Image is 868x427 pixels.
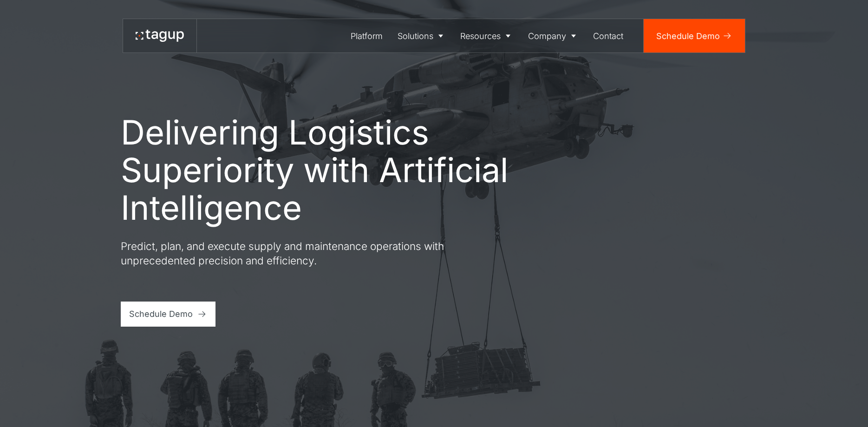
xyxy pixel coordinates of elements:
a: Platform [344,19,391,53]
div: Contact [593,30,623,42]
div: Schedule Demo [129,308,193,320]
div: Platform [351,30,383,42]
div: Solutions [398,30,433,42]
h1: Delivering Logistics Superiority with Artificial Intelligence [121,113,511,226]
a: Solutions [390,19,453,53]
a: Schedule Demo [121,302,216,327]
a: Resources [453,19,521,53]
p: Predict, plan, and execute supply and maintenance operations with unprecedented precision and eff... [121,239,455,268]
div: Resources [460,30,501,42]
a: Schedule Demo [644,19,745,53]
a: Contact [586,19,631,53]
a: Company [521,19,586,53]
div: Schedule Demo [656,30,720,42]
div: Company [528,30,566,42]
